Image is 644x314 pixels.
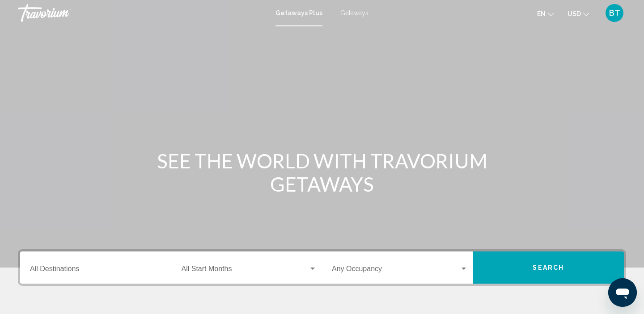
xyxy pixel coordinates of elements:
span: USD [568,10,581,17]
span: BT [609,8,620,17]
span: en [537,10,546,17]
a: Getaways Plus [275,9,322,17]
iframe: Button to launch messaging window [608,278,637,307]
button: Change currency [568,7,589,20]
a: Travorium [18,4,267,22]
a: Getaways [340,9,369,17]
div: Search widget [20,251,624,284]
button: Search [473,251,624,284]
button: User Menu [603,4,626,22]
h1: SEE THE WORLD WITH TRAVORIUM GETAWAYS [154,149,490,196]
button: Change language [537,7,554,20]
span: Search [533,264,564,272]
